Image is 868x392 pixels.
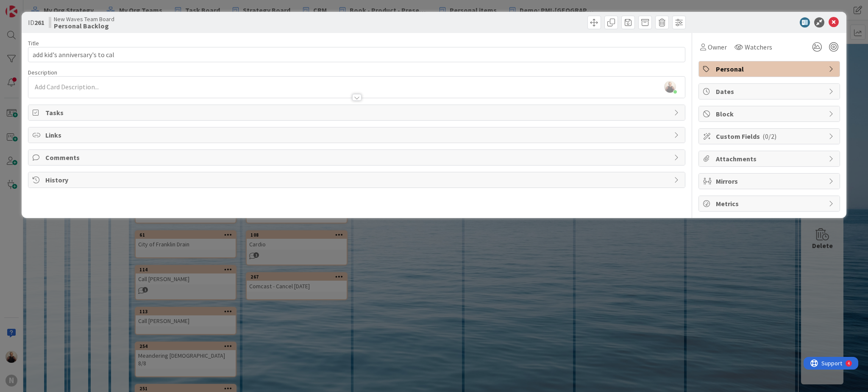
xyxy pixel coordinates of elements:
[716,109,824,119] span: Block
[716,86,824,97] span: Dates
[28,39,39,47] label: Title
[45,130,670,140] span: Links
[54,16,114,22] span: New Waves Team Board
[45,108,670,118] span: Tasks
[745,42,772,52] span: Watchers
[28,69,57,76] span: Description
[45,152,670,163] span: Comments
[44,3,46,10] div: 4
[34,18,45,27] b: 261
[54,22,114,29] b: Personal Backlog
[18,1,39,11] span: Support
[28,47,685,62] input: type card name here...
[716,131,824,141] span: Custom Fields
[716,154,824,164] span: Attachments
[664,81,676,93] img: tjKuGytn7d137ldTJYZi9Bx2lDhHhzmR.jpg
[45,175,670,185] span: History
[28,17,45,28] span: ID
[708,42,727,52] span: Owner
[762,132,776,141] span: ( 0/2 )
[716,199,824,209] span: Metrics
[716,176,824,186] span: Mirrors
[716,64,824,74] span: Personal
